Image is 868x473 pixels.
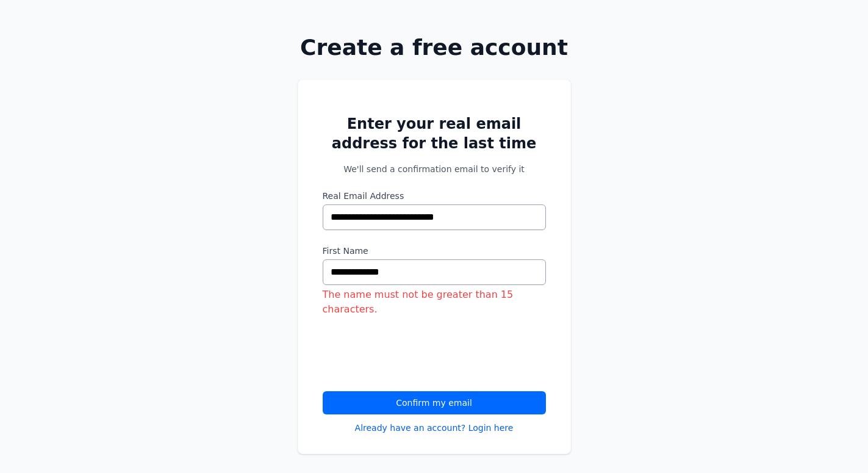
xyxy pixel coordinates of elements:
h1: Create a free account [259,35,610,60]
div: The name must not be greater than 15 characters. [323,287,546,317]
label: First Name [323,245,546,257]
a: Already have an account? Login here [355,422,514,434]
p: We'll send a confirmation email to verify it [323,163,546,175]
h2: Enter your real email address for the last time [323,114,546,153]
label: Real Email Address [323,190,546,202]
iframe: reCAPTCHA [323,331,508,379]
button: Confirm my email [323,391,546,414]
